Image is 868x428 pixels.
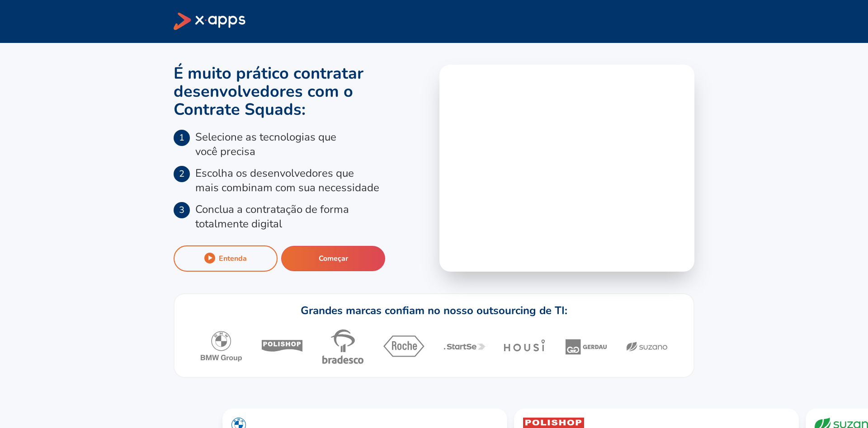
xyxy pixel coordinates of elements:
[281,246,385,271] button: Começar
[301,303,567,318] h1: Grandes marcas confiam no nosso outsourcing de TI:
[174,99,302,121] span: Contrate Squads
[195,130,336,159] p: Selecione as tecnologias que você precisa
[174,202,190,218] span: 3
[174,245,278,272] button: Entenda
[174,130,190,146] span: 1
[195,202,349,231] p: Conclua a contratação de forma totalmente digital
[219,254,247,263] div: Entenda
[195,166,379,195] p: Escolha os desenvolvedores que mais combinam com sua necessidade
[174,65,429,119] h1: É muito prático contratar desenvolvedores com o :
[174,166,190,182] span: 2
